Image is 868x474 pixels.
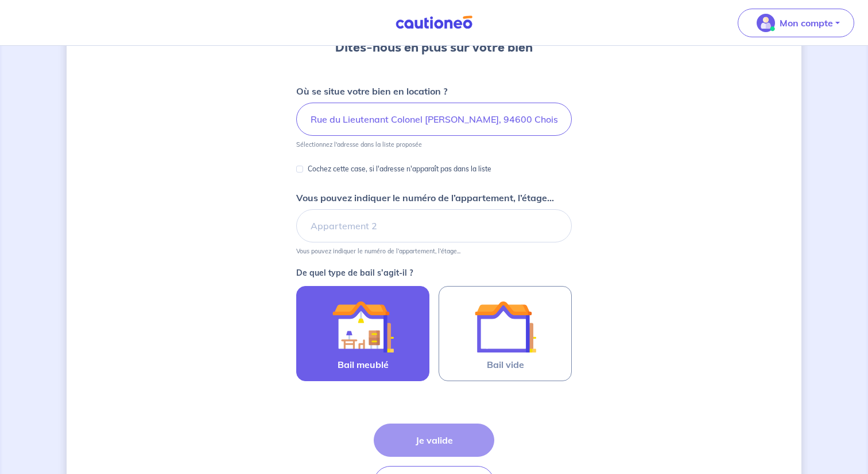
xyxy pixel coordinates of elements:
input: Appartement 2 [296,209,572,242]
img: illu_furnished_lease.svg [332,296,394,358]
p: De quel type de bail s’agit-il ? [296,269,572,277]
p: Où se situe votre bien en location ? [296,84,447,98]
p: Cochez cette case, si l'adresse n'apparaît pas dans la liste [308,162,491,176]
p: Mon compte [780,16,833,30]
input: 2 rue de paris, 59000 lille [296,103,572,136]
p: Vous pouvez indiquer le numéro de l’appartement, l’étage... [296,191,554,205]
span: Bail meublé [338,358,389,371]
img: illu_account_valid_menu.svg [757,14,775,32]
span: Bail vide [487,358,524,371]
p: Sélectionnez l'adresse dans la liste proposée [296,140,422,148]
p: Vous pouvez indiquer le numéro de l’appartement, l’étage... [296,247,460,255]
button: illu_account_valid_menu.svgMon compte [738,9,854,37]
h3: Dites-nous en plus sur votre bien [335,38,533,57]
img: illu_empty_lease.svg [474,296,536,358]
img: Cautioneo [391,15,477,30]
